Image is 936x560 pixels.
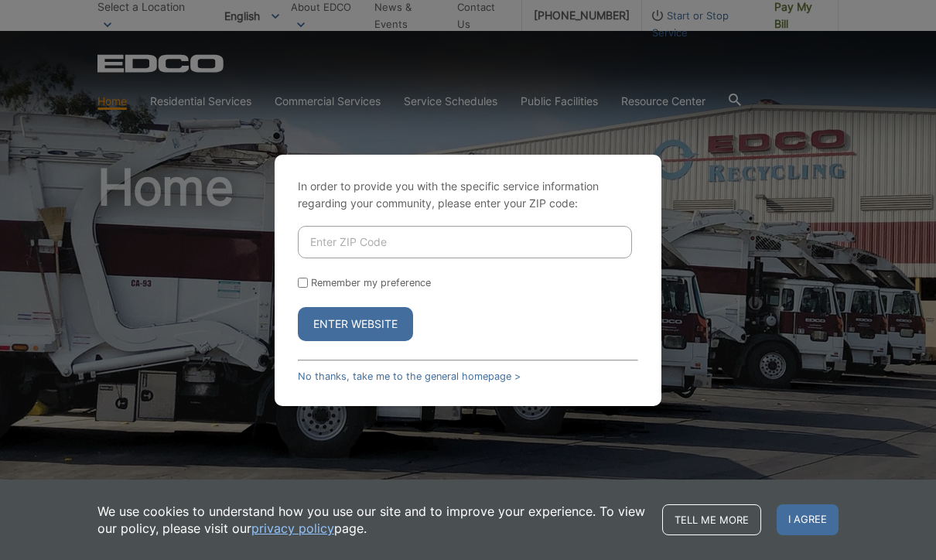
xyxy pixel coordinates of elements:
[97,503,647,537] p: We use cookies to understand how you use our site and to improve your experience. To view our pol...
[662,504,761,535] a: Tell me more
[298,226,632,258] input: Enter ZIP Code
[251,520,334,537] a: privacy policy
[298,370,521,382] a: No thanks, take me to the general homepage >
[298,178,638,212] p: In order to provide you with the specific service information regarding your community, please en...
[311,277,431,289] label: Remember my preference
[777,504,839,535] span: I agree
[298,307,413,341] button: Enter Website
